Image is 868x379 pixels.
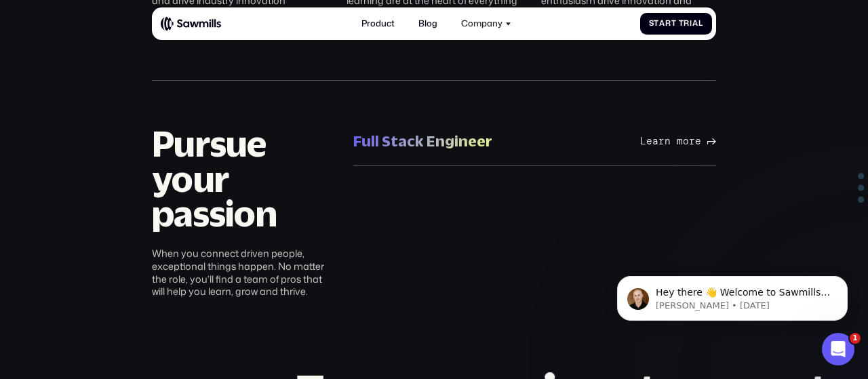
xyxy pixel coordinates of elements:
span: a [692,19,698,28]
span: t [671,19,677,28]
a: Full Stack EngineerLearn more [353,117,716,166]
h2: Pursue your passion [152,126,334,231]
div: When you connect driven people, exceptional things happen. No matter the role, you’ll find a team... [152,247,334,298]
span: T [679,19,684,28]
span: r [665,19,671,28]
a: Product [355,12,401,36]
span: i [690,19,692,28]
span: S [649,19,654,28]
iframe: Intercom notifications message [597,247,868,342]
a: Blog [412,12,443,36]
a: StartTrial [640,13,712,35]
span: t [654,19,659,28]
div: Company [461,18,502,28]
span: a [659,19,665,28]
span: r [684,19,690,28]
iframe: Intercom live chat [822,333,854,365]
div: Learn more [640,136,701,147]
div: Company [455,12,518,36]
span: l [698,19,703,28]
span: 1 [850,333,861,344]
div: Full Stack Engineer [353,132,492,151]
